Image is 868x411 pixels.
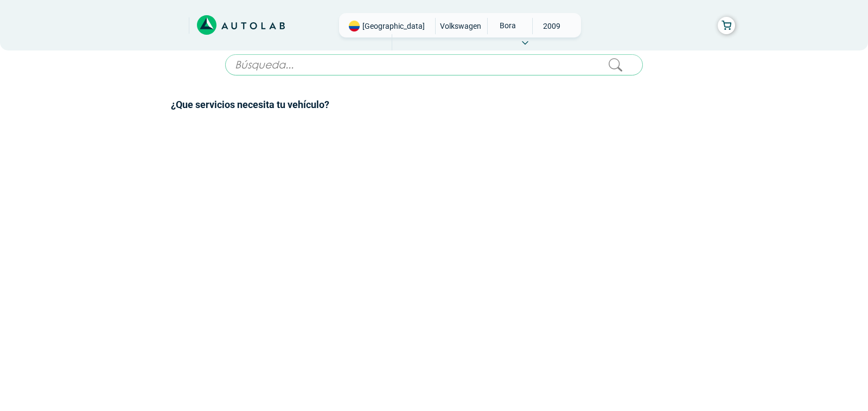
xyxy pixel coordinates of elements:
[533,18,571,34] span: 2009
[488,18,526,33] span: BORA
[362,21,425,31] span: [GEOGRAPHIC_DATA]
[171,98,697,112] h2: ¿Que servicios necesita tu vehículo?
[440,18,481,34] span: VOLKSWAGEN
[225,54,643,75] input: Búsqueda...
[349,21,360,31] img: Flag of COLOMBIA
